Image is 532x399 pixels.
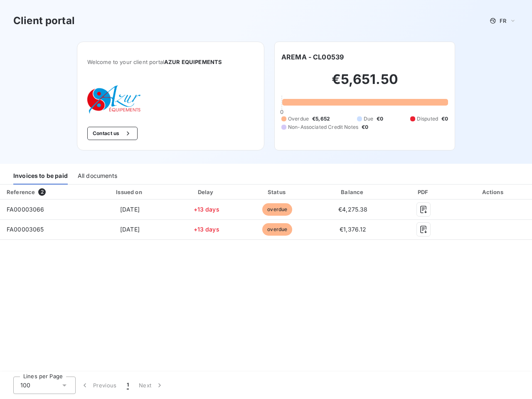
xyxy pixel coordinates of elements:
span: €0 [377,115,383,123]
h2: €5,651.50 [281,71,448,96]
span: [DATE] [120,206,140,213]
button: Contact us [87,127,138,140]
span: AZUR EQUIPEMENTS [164,59,222,65]
div: Reference [7,189,35,195]
span: Non-Associated Credit Notes [288,123,358,131]
span: Overdue [288,115,309,123]
img: Company logo [87,85,140,113]
span: FA00003066 [7,206,44,213]
div: Status [243,188,312,196]
span: 1 [127,381,129,389]
span: Disputed [417,115,438,123]
div: All documents [78,167,117,185]
button: Next [134,377,169,394]
div: PDF [394,188,453,196]
span: 2 [38,188,46,196]
button: 1 [122,377,134,394]
span: FR [500,17,506,24]
span: +13 days [194,206,219,213]
span: 0 [280,108,283,115]
div: Invoices to be paid [13,167,68,185]
div: Actions [456,188,530,196]
div: Delay [173,188,239,196]
div: Balance [315,188,391,196]
span: Welcome to your client portal [87,59,254,65]
span: €4,275.38 [338,206,367,213]
span: €0 [441,115,448,123]
div: Issued on [90,188,170,196]
span: FA00003065 [7,226,44,233]
h3: Client portal [13,13,75,28]
span: overdue [262,203,292,216]
span: 100 [20,381,30,389]
span: overdue [262,223,292,236]
span: €0 [362,123,368,131]
span: +13 days [194,226,219,233]
span: Due [364,115,373,123]
button: Previous [76,377,122,394]
span: €1,376.12 [340,226,366,233]
h6: AREMA - CL00539 [281,52,344,62]
span: [DATE] [120,226,140,233]
span: €5,652 [312,115,330,123]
